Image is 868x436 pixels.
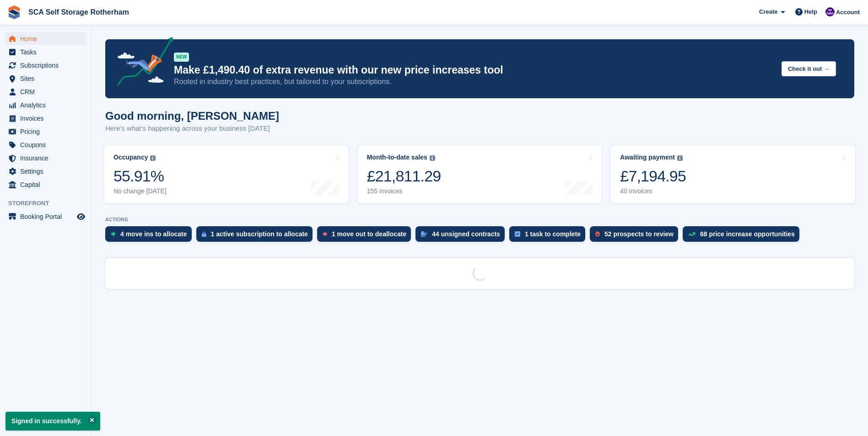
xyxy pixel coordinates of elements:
div: Month-to-date sales [367,154,427,161]
a: menu [5,46,86,58]
span: Create [759,7,777,16]
span: Analytics [20,99,75,112]
a: menu [5,152,86,165]
span: Insurance [20,152,75,165]
a: 52 prospects to review [590,226,683,246]
p: Here's what's happening across your business [DATE] [105,123,279,134]
a: menu [5,210,86,223]
span: CRM [20,85,75,98]
img: move_ins_to_allocate_icon-fdf77a2bb77ea45bf5b3d319d69a93e2d87916cf1d5bf7949dd705db3b84f3ca.svg [111,231,116,237]
div: 52 prospects to review [604,230,674,238]
a: 68 price increase opportunities [683,226,804,246]
span: Settings [20,165,75,178]
div: 1 task to complete [525,230,581,238]
a: 1 task to complete [509,226,590,246]
img: price-adjustments-announcement-icon-8257ccfd72463d97f412b2fc003d46551f7dbcb40ab6d574587a9cd5c0d94... [109,37,173,89]
div: NEW [174,53,189,62]
img: prospect-51fa495bee0391a8d652442698ab0144808aea92771e9ea1ae160a38d050c398.svg [595,231,600,237]
img: Kelly Neesham [825,7,835,16]
span: Sites [20,72,75,85]
div: Awaiting payment [620,154,675,161]
span: Help [804,7,817,16]
a: menu [5,72,86,85]
img: move_outs_to_deallocate_icon-f764333ba52eb49d3ac5e1228854f67142a1ed5810a6f6cc68b1a99e826820c5.svg [323,231,327,237]
a: menu [5,112,86,125]
p: Rooted in industry best practices, but tailored to your subscriptions. [174,77,774,87]
a: menu [5,125,86,138]
div: 68 price increase opportunities [700,230,795,238]
div: 4 move ins to allocate [120,230,187,238]
img: active_subscription_to_allocate_icon-d502201f5373d7db506a760aba3b589e785aa758c864c3986d89f69b8ff3... [202,231,206,237]
img: icon-info-grey-7440780725fd019a000dd9b08b2336e03edf1995a4989e88bcd33f0948082b44.svg [430,155,435,161]
span: Home [20,32,75,45]
img: task-75834270c22a3079a89374b754ae025e5fb1db73e45f91037f5363f120a921f8.svg [515,231,520,237]
p: ACTIONS [105,217,854,223]
span: Invoices [20,112,75,125]
a: menu [5,32,86,45]
a: 44 unsigned contracts [415,226,509,246]
a: Month-to-date sales £21,811.29 155 invoices [358,145,602,203]
a: menu [5,99,86,112]
a: menu [5,85,86,98]
div: No change [DATE] [113,187,167,195]
p: Signed in successfully. [5,412,100,431]
div: 1 move out to deallocate [332,230,406,238]
span: Capital [20,178,75,191]
div: 155 invoices [367,187,441,195]
span: Pricing [20,125,75,138]
a: menu [5,178,86,191]
span: Subscriptions [20,59,75,72]
div: 1 active subscription to allocate [211,230,308,238]
a: menu [5,138,86,151]
span: Tasks [20,46,75,58]
a: 1 active subscription to allocate [196,226,317,246]
a: Preview store [75,211,86,222]
img: icon-info-grey-7440780725fd019a000dd9b08b2336e03edf1995a4989e88bcd33f0948082b44.svg [677,155,683,161]
div: 55.91% [113,167,167,186]
div: 44 unsigned contracts [432,230,500,238]
a: Awaiting payment £7,194.95 40 invoices [611,145,855,203]
img: icon-info-grey-7440780725fd019a000dd9b08b2336e03edf1995a4989e88bcd33f0948082b44.svg [150,155,156,161]
a: SCA Self Storage Rotherham [25,5,133,20]
img: price_increase_opportunities-93ffe204e8149a01c8c9dc8f82e8f89637d9d84a8eef4429ea346261dce0b2c0.svg [688,232,695,236]
div: 40 invoices [620,187,686,195]
div: £21,811.29 [367,167,441,186]
span: Account [836,8,860,17]
a: menu [5,59,86,72]
span: Storefront [8,199,91,208]
a: 1 move out to deallocate [317,226,415,246]
p: Make £1,490.40 of extra revenue with our new price increases tool [174,64,774,77]
img: stora-icon-8386f47178a22dfd0bd8f6a31ec36ba5ce8667c1dd55bd0f319d3a0aa187defe.svg [7,5,21,19]
button: Check it out → [782,61,836,76]
a: Occupancy 55.91% No change [DATE] [104,145,349,203]
span: Booking Portal [20,210,75,223]
div: £7,194.95 [620,167,686,186]
div: Occupancy [113,154,148,161]
img: contract_signature_icon-13c848040528278c33f63329250d36e43548de30e8caae1d1a13099fd9432cc5.svg [421,231,427,237]
h1: Good morning, [PERSON_NAME] [105,110,279,122]
span: Coupons [20,138,75,151]
a: menu [5,165,86,178]
a: 4 move ins to allocate [105,226,196,246]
